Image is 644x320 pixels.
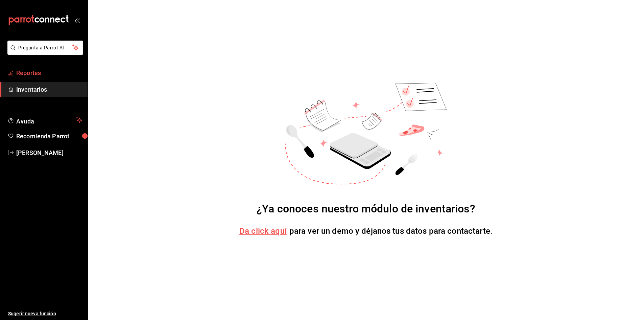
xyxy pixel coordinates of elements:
span: Recomienda Parrot [16,132,82,141]
a: Pregunta a Parrot AI [5,49,83,56]
span: Reportes [16,68,82,77]
span: [PERSON_NAME] [16,148,82,157]
span: Ayuda [16,116,73,124]
span: Sugerir nueva función [8,310,82,317]
span: para ver un demo y déjanos tus datos para contactarte. [289,226,493,236]
button: Pregunta a Parrot AI [7,41,83,55]
a: Da click aquí [239,226,287,236]
span: Pregunta a Parrot AI [18,44,73,51]
div: ¿Ya conoces nuestro módulo de inventarios? [257,201,475,217]
button: open_drawer_menu [74,18,80,23]
span: Inventarios [16,85,82,94]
